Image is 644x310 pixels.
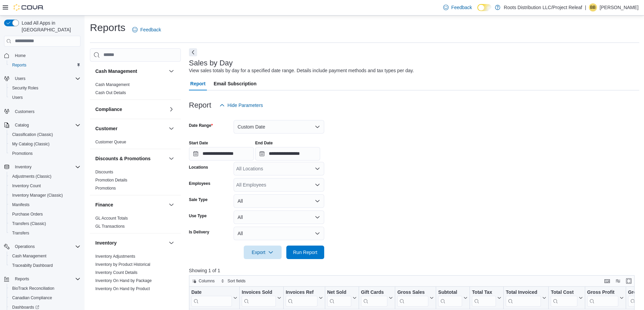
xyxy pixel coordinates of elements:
span: Security Roles [12,85,38,91]
div: Net Sold [327,289,351,296]
button: Security Roles [7,83,83,93]
a: Manifests [9,201,32,209]
span: Users [15,76,25,81]
span: Home [15,53,26,58]
a: Cash Out Details [95,90,126,95]
span: Feedback [451,4,472,11]
h1: Reports [90,21,125,34]
button: Open list of options [315,182,320,188]
button: Catalog [12,121,31,129]
button: Discounts & Promotions [95,155,166,162]
span: Traceabilty Dashboard [9,261,80,270]
button: Gift Cards [361,289,393,307]
div: Invoices Ref [286,289,317,307]
button: Finance [95,201,166,208]
button: Customer [95,125,166,132]
button: Users [12,75,28,83]
a: Cash Management [9,252,49,260]
a: Users [9,93,25,102]
button: Inventory [12,163,34,171]
span: BioTrack Reconciliation [9,284,80,292]
label: Use Type [189,213,207,219]
button: Transfers [7,228,83,238]
span: Transfers (Classic) [12,221,46,226]
button: Invoices Ref [286,289,323,307]
button: Operations [12,243,38,251]
span: Inventory On Hand by Package [95,278,152,283]
span: Operations [12,243,80,251]
span: Customer Queue [95,139,126,145]
span: Inventory Count Details [95,270,138,275]
span: Manifests [9,201,80,209]
button: Customer [167,124,175,133]
h3: Sales by Day [189,59,233,67]
span: Catalog [15,122,29,128]
span: GL Account Totals [95,216,128,221]
a: Adjustments (Classic) [9,172,54,180]
button: Cash Management [167,67,175,75]
button: Total Cost [551,289,582,307]
div: Gift Cards [361,289,387,296]
h3: Customer [95,125,117,132]
span: Promotions [9,149,80,158]
a: Inventory Count [9,182,44,190]
div: Gift Card Sales [361,289,387,307]
a: Inventory Manager (Classic) [9,191,66,199]
span: Transfers [12,230,29,236]
span: GL Transactions [95,224,125,229]
button: Cash Management [95,68,166,75]
div: Total Invoiced [506,289,541,307]
span: Reports [12,275,80,283]
p: Roots Distribution LLC/Project Releaf [504,3,582,11]
div: Gross Profit [587,289,618,296]
div: Cash Management [90,81,181,100]
span: Inventory Manager (Classic) [12,193,63,198]
span: Inventory Adjustments [95,254,135,259]
span: Dashboards [12,305,39,310]
button: Display options [614,277,622,285]
h3: Report [189,101,211,109]
label: Employees [189,181,210,186]
a: My Catalog (Classic) [9,140,52,148]
button: Inventory [167,239,175,247]
button: Operations [1,242,83,251]
p: Showing 1 of 1 [189,267,639,274]
span: Sort fields [228,278,245,284]
button: Home [1,51,83,60]
button: Promotions [7,149,83,158]
input: Press the down key to open a popover containing a calendar. [255,147,320,161]
label: Start Date [189,140,208,146]
button: Discounts & Promotions [167,154,175,163]
h3: Finance [95,201,113,208]
button: Inventory Count [7,181,83,191]
a: Purchase Orders [9,210,46,218]
a: Reports [9,61,29,69]
button: Reports [7,60,83,70]
span: Reports [15,276,29,282]
button: Open list of options [315,166,320,171]
a: Inventory Adjustments [95,254,135,259]
button: Transfers (Classic) [7,219,83,228]
span: Customers [12,107,80,115]
button: Keyboard shortcuts [603,277,611,285]
a: Inventory by Product Historical [95,262,150,267]
button: My Catalog (Classic) [7,139,83,149]
button: Classification (Classic) [7,130,83,139]
h3: Discounts & Promotions [95,155,150,162]
span: Inventory Count [12,183,41,189]
span: Load All Apps in [GEOGRAPHIC_DATA] [19,20,80,33]
button: Canadian Compliance [7,293,83,303]
span: Promotions [95,186,116,191]
p: | [585,3,586,11]
button: Inventory [95,239,166,246]
span: Purchase Orders [9,210,80,218]
label: End Date [255,140,273,146]
div: Finance [90,214,181,233]
span: Feedback [140,26,161,33]
span: Hide Parameters [228,102,263,109]
a: Canadian Compliance [9,294,55,302]
div: Total Cost [551,289,577,296]
input: Press the down key to open a popover containing a calendar. [189,147,254,161]
a: Inventory On Hand by Product [95,286,150,291]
